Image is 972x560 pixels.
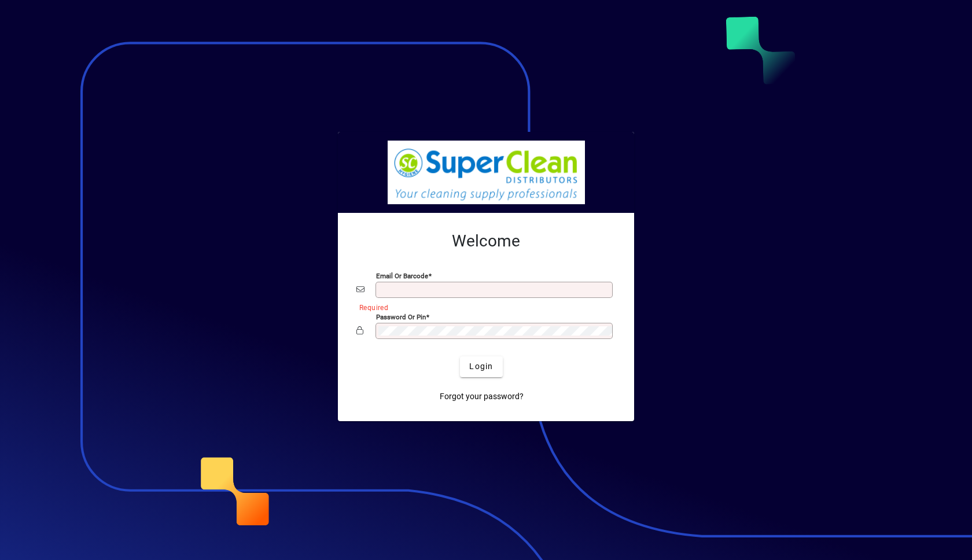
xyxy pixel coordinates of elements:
[469,360,493,373] span: Login
[376,271,428,279] mat-label: Email or Barcode
[359,301,606,313] mat-error: Required
[376,312,426,320] mat-label: Password or Pin
[440,390,524,403] span: Forgot your password?
[460,356,502,377] button: Login
[435,386,528,407] a: Forgot your password?
[356,231,616,251] h2: Welcome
